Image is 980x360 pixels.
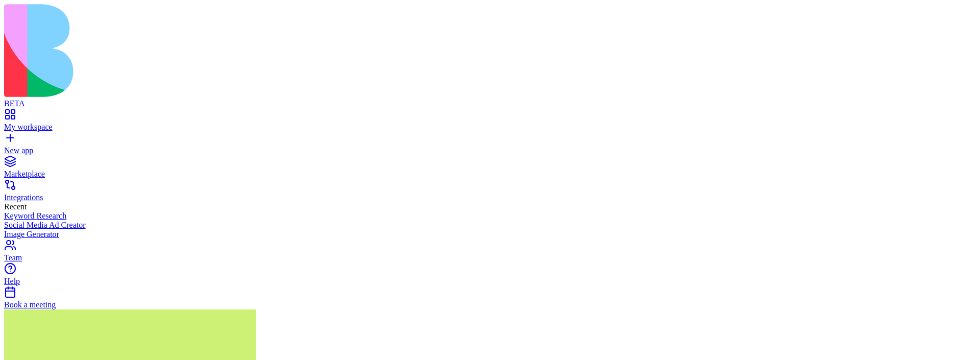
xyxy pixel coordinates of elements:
span: Recent [4,202,27,211]
a: Help [4,268,976,286]
a: Social Media Ad Creator [4,221,976,230]
div: New app [4,146,976,155]
a: My workspace [4,113,976,132]
div: Help [4,277,976,286]
div: Book a meeting [4,300,976,309]
a: Keyword Research [4,211,976,221]
a: Team [4,244,976,262]
a: Image Generator [4,230,976,239]
a: New app [4,137,976,155]
div: Team [4,253,976,262]
a: Book a meeting [4,291,976,309]
div: BETA [4,99,976,108]
a: Marketplace [4,160,976,179]
div: My workspace [4,123,976,132]
div: Marketplace [4,170,976,179]
img: logo [4,4,414,97]
div: Integrations [4,193,976,202]
a: BETA [4,90,976,108]
a: Integrations [4,184,976,202]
